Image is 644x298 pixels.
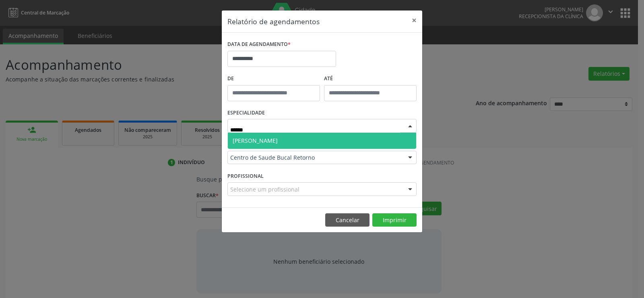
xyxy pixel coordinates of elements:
[227,107,265,119] label: ESPECIALIDADE
[233,137,278,144] span: [PERSON_NAME]
[324,73,417,85] label: ATÉ
[227,38,291,51] label: DATA DE AGENDAMENTO
[227,16,320,27] h5: Relatório de agendamentos
[230,154,400,162] span: Centro de Saude Bucal Retorno
[325,213,369,227] button: Cancelar
[227,73,320,85] label: De
[227,170,264,182] label: PROFISSIONAL
[230,185,299,194] span: Selecione um profissional
[406,10,422,30] button: Close
[372,213,417,227] button: Imprimir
